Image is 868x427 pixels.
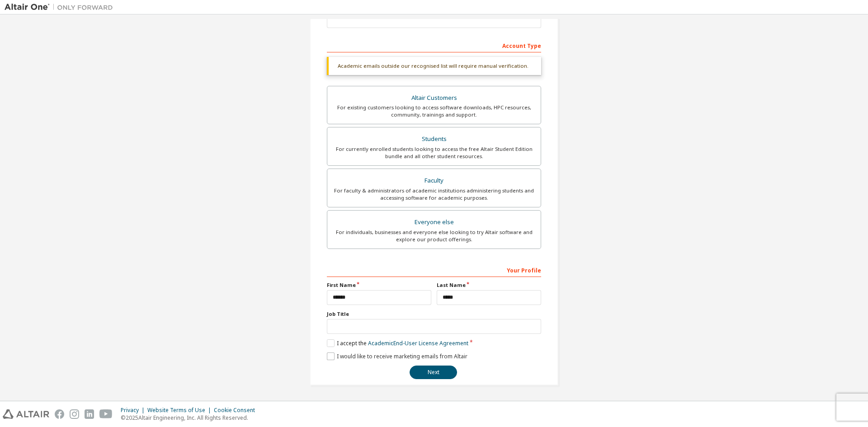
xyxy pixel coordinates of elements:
img: linkedin.svg [85,409,94,419]
img: instagram.svg [70,409,79,419]
div: For individuals, businesses and everyone else looking to try Altair software and explore our prod... [333,229,535,243]
div: Privacy [121,407,147,414]
label: I accept the [327,339,468,347]
div: Students [333,133,535,145]
div: Everyone else [333,216,535,229]
div: Academic emails outside our recognised list will require manual verification. [327,57,541,75]
div: For currently enrolled students looking to access the free Altair Student Edition bundle and all ... [333,145,535,160]
button: Next [410,366,457,379]
div: Your Profile [327,263,541,277]
img: Altair One [5,3,118,12]
div: Website Terms of Use [147,407,214,414]
img: youtube.svg [99,409,113,419]
img: altair_logo.svg [3,409,49,419]
div: Faculty [333,174,535,187]
label: Job Title [327,310,541,318]
div: For existing customers looking to access software downloads, HPC resources, community, trainings ... [333,104,535,118]
p: © 2025 Altair Engineering, Inc. All Rights Reserved. [121,414,260,422]
a: Academic End-User License Agreement [368,339,468,347]
div: Cookie Consent [214,407,260,414]
div: For faculty & administrators of academic institutions administering students and accessing softwa... [333,187,535,202]
div: Altair Customers [333,92,535,104]
label: First Name [327,282,431,289]
img: facebook.svg [55,409,64,419]
label: Last Name [437,282,541,289]
div: Account Type [327,38,541,52]
label: I would like to receive marketing emails from Altair [327,352,467,360]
